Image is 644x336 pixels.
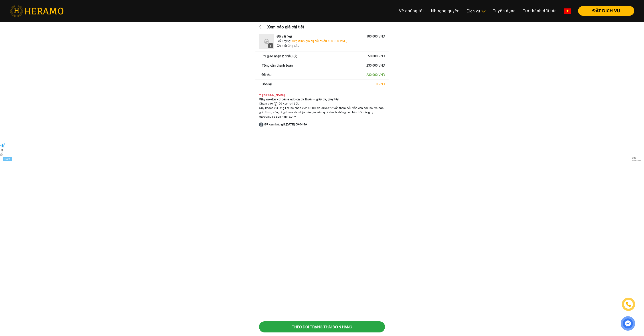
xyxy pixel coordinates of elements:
div: Tổng cần thanh toán [262,63,293,68]
span: 3kg sấy [288,44,299,47]
button: Theo dõi trạng thái đơn hàng [259,321,385,332]
span: 0 / 10 [632,156,641,159]
img: phone-icon [626,302,631,307]
div: Chạm vào để xem chi tiết. [259,101,385,106]
a: phone-icon [622,298,634,310]
div: Phí giao nhận 2 chiều [262,54,298,59]
img: info [274,102,277,106]
a: Tuyển dụng [489,6,519,16]
div: Beta [3,157,12,161]
img: account [259,123,263,127]
div: Đã thu [262,73,271,77]
a: Trở thành đối tác [519,6,560,16]
a: ĐẶT DỊCH VỤ [575,9,634,13]
img: subToggleIcon [481,9,486,14]
strong: Giày sneaker cơ bản + add-on da thuộc = giày da, giày tây [259,98,339,101]
img: info [294,55,297,58]
a: Về chúng tôi [395,6,427,16]
span: Số lượng: [277,39,291,43]
img: vn-flag.png [564,8,571,14]
span: used queries [632,159,641,162]
img: heramo-logo.png [10,5,63,17]
strong: Đã xem báo giá: [DATE] 09:04 SA [265,123,307,126]
a: Nhượng quyền [427,6,463,16]
button: ĐẶT DỊCH VỤ [578,6,634,16]
strong: ** [PERSON_NAME]: [259,93,285,97]
img: back [259,24,265,30]
div: 0 VND [376,82,385,87]
div: 180.000 VND [366,34,385,39]
div: Còn lại [262,82,272,87]
h3: Xem báo giá chi tiết [267,22,304,33]
div: 50.000 VND [368,54,385,59]
div: 1 [268,43,273,48]
div: Quý khách vui lòng liên hệ nhân viên CSKH để được tư vấn thêm nếu vẫn còn câu hỏi về báo giá. Tro... [259,106,385,119]
span: Chi tiết: [277,44,288,47]
div: Đồ vải (kg) [277,34,292,39]
div: 230.000 VND [366,63,385,68]
div: 230.000 VND [366,73,385,77]
div: Dịch vụ [467,8,486,14]
span: 3kg (tính giá trị tối thiểu 180.000 VND) [292,39,347,43]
